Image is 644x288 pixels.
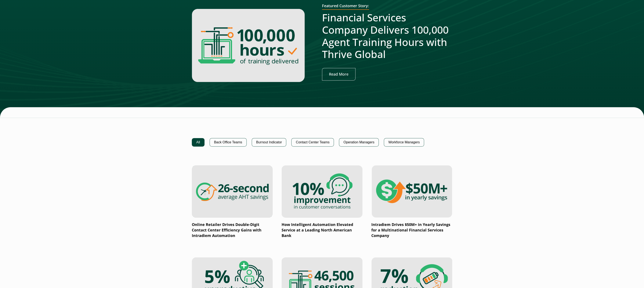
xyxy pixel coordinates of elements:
[210,138,247,147] button: Back Office Teams
[252,138,286,147] button: Burnout Indicator
[322,68,355,80] a: Read More
[192,165,273,238] a: Online Retailer Drives Double-Digit Contact Center Efficiency Gains with Intradiem Automation
[192,222,273,238] p: Online Retailer Drives Double-Digit Contact Center Efficiency Gains with Intradiem Automation
[371,222,452,238] p: Intradiem Drives $50M+ in Yearly Savings for a Multinational Financial Services Company
[371,165,452,238] a: Intradiem Drives $50M+ in Yearly Savings for a Multinational Financial Services Company
[339,138,379,147] button: Operation Managers
[291,138,334,147] button: Contact Center Teams
[282,222,362,238] p: How Intelligent Automation Elevated Service at a Leading North American Bank
[192,138,205,147] button: All
[322,4,369,10] h2: Featured Customer Story:
[384,138,424,147] button: Workforce Managers
[322,11,452,60] h2: Financial Services Company Delivers 100,000 Agent Training Hours with Thrive Global
[282,165,362,238] a: How Intelligent Automation Elevated Service at a Leading North American Bank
